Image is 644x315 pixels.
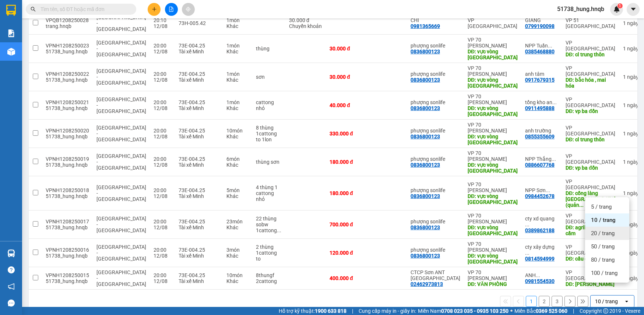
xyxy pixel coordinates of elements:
div: 30.000 đ [330,74,366,80]
div: DĐ: cl trung thôn [566,137,616,142]
span: copyright [603,308,608,314]
div: Khác [226,77,249,83]
div: 1 [623,275,641,281]
span: caret-down [630,6,637,13]
div: DĐ: vực vòng hà nam [468,134,518,145]
div: 5 món [226,187,249,193]
div: 1 [623,250,641,256]
div: 73E-004.25 [179,128,219,134]
div: 20:00 [154,272,171,278]
span: 10 / trang [591,216,616,224]
div: 30.000 đ [330,46,366,52]
div: 20:10 [154,17,171,23]
div: 51738_hung.hnqb [46,224,89,230]
div: 20:00 [154,99,171,105]
span: 100 / trang [591,269,617,277]
img: icon-new-feature [613,6,620,13]
div: DĐ: vực vòng hà nam [468,224,518,236]
span: ⚪️ [510,309,513,312]
div: 73E-004.25 [179,219,219,224]
div: 73E-004.25 [179,43,219,49]
div: DĐ: cổng làng trung thôn (quảng sơn ) [566,190,616,208]
span: ... [525,222,529,227]
div: phượng sonlife [411,156,460,162]
span: ngày [627,159,638,165]
span: 50 / trang [591,243,615,250]
span: aim [186,7,191,12]
div: 12/08 [154,77,171,83]
div: VP 70 [PERSON_NAME] [468,241,518,253]
div: Khác [226,224,249,230]
div: phượng sonlife [411,99,460,105]
strong: 0369 525 060 [536,308,567,314]
div: 51738_hung.hnqb [46,193,89,199]
div: DĐ: vực vòng hà nam [468,193,518,205]
div: 700.000 đ [330,222,366,227]
div: VP [GEOGRAPHIC_DATA] [566,65,616,77]
span: ngày [627,20,638,26]
sup: 1 [617,3,623,8]
div: 12/08 [154,253,171,259]
div: VP 70 [PERSON_NAME] [468,65,518,77]
div: VPNH1208250017 [46,219,89,224]
div: 0981365669 [411,23,440,29]
strong: 1900 633 818 [315,308,346,314]
div: 73E-004.25 [179,247,219,253]
div: 12/08 [154,49,171,54]
img: warehouse-icon [7,48,15,56]
div: 20:00 [154,187,171,193]
div: 1 [623,74,641,80]
div: trang.hnqb [46,23,89,29]
div: VP 70 [PERSON_NAME] [468,213,518,224]
div: 51738_hung.hnqb [46,77,89,83]
div: Tài xế Minh [179,162,219,168]
button: aim [182,3,195,16]
span: Miền Bắc [514,307,567,315]
div: Khác [226,278,249,284]
div: 20:00 [154,247,171,253]
div: DĐ: cầu châu hóa [566,256,616,262]
div: VP [GEOGRAPHIC_DATA] [566,96,616,108]
div: VP 70 [PERSON_NAME] [468,269,518,281]
div: 1 [623,102,641,108]
div: 0389862188 [525,227,555,233]
div: 12/08 [154,23,171,29]
div: 0836800123 [411,134,440,139]
div: 20:00 [154,43,171,49]
div: Khác [226,193,249,199]
span: ngày [627,74,638,80]
div: 51738_hung.hnqb [46,134,89,139]
div: 51738_hung.hnqb [46,278,89,284]
input: Tìm tên, số ĐT hoặc mã đơn [41,5,127,13]
div: tổng kho anh tuấn [525,99,558,105]
div: GIANG [525,17,558,23]
div: Tài xế Minh [179,253,219,259]
span: search [31,7,36,12]
div: Khác [226,253,249,259]
img: logo-vxr [6,5,16,16]
span: Hỗ trợ kỹ thuật: [279,307,346,315]
div: 20:00 [154,219,171,224]
div: DĐ: cl trung thôn [566,52,616,57]
div: Tài xế Minh [179,105,219,111]
div: CTCP Sơn ANT Việt NAM [411,269,460,281]
div: 0836800123 [411,162,440,168]
img: warehouse-icon [7,249,15,257]
div: 180.000 đ [330,190,366,196]
div: 12/08 [154,224,171,230]
div: VP 70 [PERSON_NAME] [468,93,518,105]
div: 8thungf 2cattong [256,272,282,284]
span: file-add [169,7,174,12]
img: solution-icon [7,29,15,37]
div: Tài xế Minh [179,134,219,139]
div: 10 món [226,128,249,134]
div: Tài xế Minh [179,193,219,199]
div: 0836800123 [411,49,440,54]
div: 30.000 đ [289,17,322,23]
div: VPNH1208250015 [46,272,89,278]
span: ... [277,227,281,233]
div: DĐ: agribank minh cầm [566,224,616,236]
div: VPNH1208250020 [46,128,89,134]
div: 1 món [226,71,249,77]
div: phượng sonlife [411,247,460,253]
